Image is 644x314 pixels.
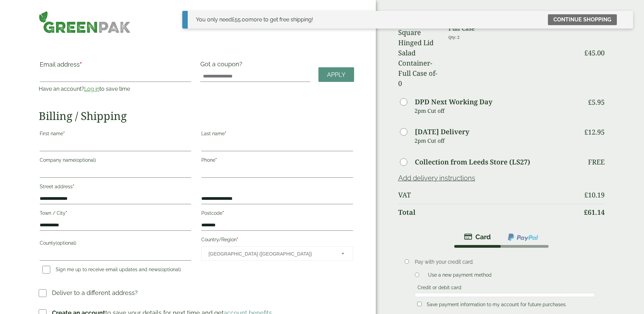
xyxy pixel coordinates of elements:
p: Pay with your credit card. [415,258,595,266]
span: £ [232,16,235,23]
label: Country/Region [201,235,353,246]
abbr: required [73,184,74,189]
bdi: 61.14 [584,208,605,217]
abbr: required [237,237,238,242]
span: (optional) [56,240,76,246]
p: Free [588,158,605,166]
img: 500ml Square Hinged Lid Salad Container-Full Case of-0 [398,17,440,89]
abbr: required [63,131,65,136]
label: DPD Next Working Day [415,99,492,105]
label: Email address [40,62,191,71]
abbr: required [66,210,67,216]
label: Sign me up to receive email updates and news [40,267,184,274]
label: County [40,238,191,250]
p: 2pm Cut off [415,136,579,146]
img: GreenPak Supplies [39,11,131,33]
label: Save payment information to my account for future purchases. [424,302,569,309]
th: VAT [398,187,579,203]
bdi: 45.00 [584,48,605,57]
label: Town / City [40,208,191,220]
bdi: 10.19 [584,190,605,199]
label: Phone [201,155,353,167]
label: [DATE] Delivery [415,128,469,135]
span: £ [584,127,588,137]
h2: Billing / Shipping [39,109,354,122]
abbr: required [80,61,82,68]
span: £ [584,190,588,199]
div: You only need more to get free shipping! [196,16,313,24]
label: Collection from Leeds Store (LS27) [415,159,530,165]
span: (optional) [160,267,181,272]
label: Company name [40,155,191,167]
label: Postcode [201,208,353,220]
span: 55.00 [232,16,249,23]
label: Street address [40,182,191,193]
span: Country/Region [201,246,353,261]
span: (optional) [75,157,96,163]
a: Add delivery instructions [398,174,475,182]
label: Credit or debit card [415,285,464,292]
span: Apply [327,71,346,78]
bdi: 5.95 [588,98,605,107]
abbr: required [215,157,217,163]
bdi: 12.95 [584,127,605,137]
img: stripe.png [464,233,491,241]
label: Last name [201,129,353,140]
abbr: required [222,210,224,216]
a: Log in [84,86,99,92]
th: Total [398,204,579,221]
abbr: required [225,131,226,136]
a: Apply [318,67,354,82]
p: 2pm Cut off [415,106,579,116]
span: £ [588,98,592,107]
input: Sign me up to receive email updates and news(optional) [42,266,50,274]
p: Have an account? to save time [39,85,192,93]
a: Continue shopping [548,14,617,25]
label: First name [40,129,191,140]
span: £ [584,208,588,217]
span: £ [584,48,588,57]
img: ppcp-gateway.png [507,233,539,242]
label: Got a coupon? [200,60,245,71]
small: Qty: 2 [448,35,460,40]
label: Use a new payment method [425,272,494,280]
p: Deliver to a different address? [52,288,138,297]
span: United Kingdom (UK) [208,247,332,261]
